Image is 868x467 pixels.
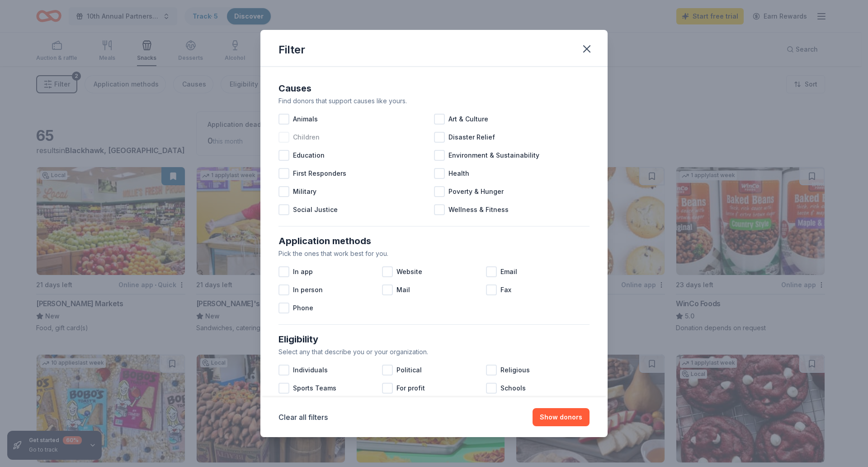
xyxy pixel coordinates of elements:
span: Children [293,132,320,143]
span: Education [293,150,325,161]
span: Military [293,186,316,197]
div: Application methods [278,234,590,248]
span: Disaster Relief [448,132,495,143]
span: Website [396,266,422,277]
div: Filter [278,43,305,57]
button: Clear all filters [278,412,328,423]
span: Poverty & Hunger [448,186,504,197]
span: In app [293,266,313,277]
span: First Responders [293,168,346,179]
span: Art & Culture [448,114,488,125]
span: For profit [396,383,425,394]
span: Phone [293,303,313,313]
div: Select any that describe you or your organization. [278,347,590,357]
span: Political [396,365,422,376]
span: Environment & Sustainability [448,150,539,161]
span: Social Justice [293,204,338,215]
span: Individuals [293,365,328,376]
span: Religious [500,365,530,376]
span: Schools [500,383,526,394]
div: Pick the ones that work best for you. [278,248,590,259]
span: Health [448,168,469,179]
div: Causes [278,81,590,96]
span: Sports Teams [293,383,336,394]
span: In person [293,284,323,295]
button: Show donors [533,408,590,426]
span: Fax [500,284,511,295]
span: Email [500,266,517,277]
span: Animals [293,114,318,125]
div: Find donors that support causes like yours. [278,96,590,106]
span: Wellness & Fitness [448,204,509,215]
span: Mail [396,284,410,295]
div: Eligibility [278,332,590,347]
